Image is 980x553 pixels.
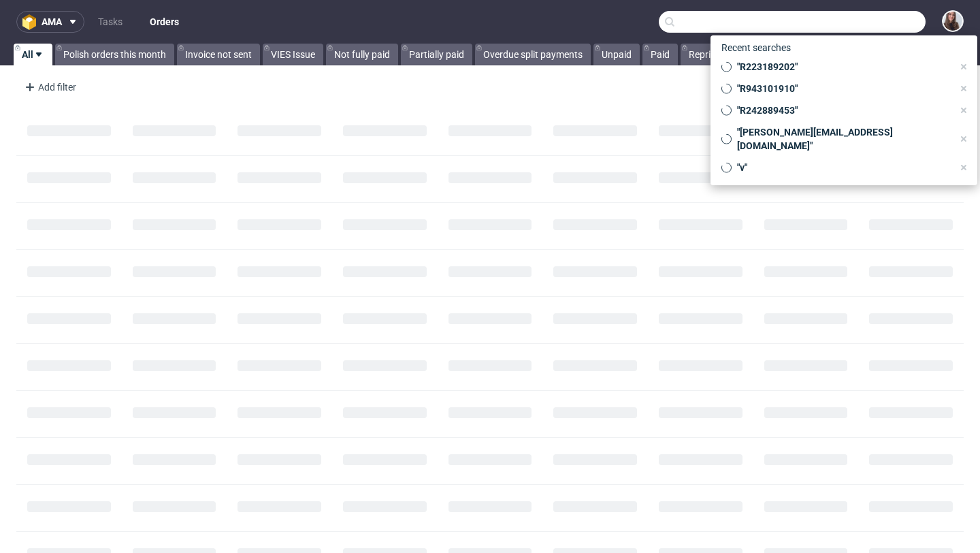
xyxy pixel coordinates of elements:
[177,44,260,65] a: Invoice not sent
[90,11,131,33] a: Tasks
[19,76,79,98] div: Add filter
[593,44,640,65] a: Unpaid
[263,44,323,65] a: VIES Issue
[142,11,187,33] a: Orders
[732,161,953,174] span: "v"
[16,11,84,33] button: ama
[55,44,174,65] a: Polish orders this month
[681,44,728,65] a: Reprint
[475,44,591,65] a: Overdue split payments
[326,44,398,65] a: Not fully paid
[14,44,52,65] a: All
[943,12,962,31] img: Sandra Beśka
[716,37,796,59] span: Recent searches
[732,104,953,117] span: "R242889453"
[732,82,953,95] span: "R943101910"
[732,60,953,74] span: "R223189202"
[401,44,472,65] a: Partially paid
[732,125,953,153] span: "[PERSON_NAME][EMAIL_ADDRESS][DOMAIN_NAME]"
[642,44,678,65] a: Paid
[42,17,62,27] span: ama
[22,14,42,30] img: logo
